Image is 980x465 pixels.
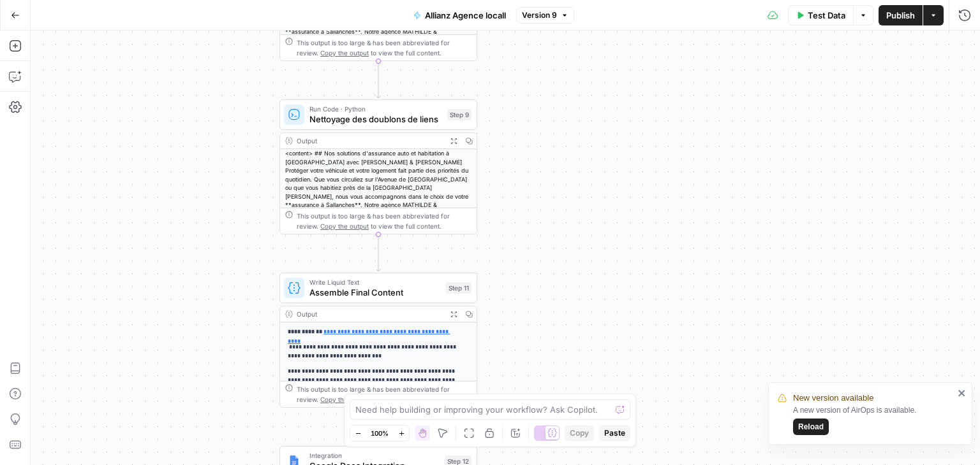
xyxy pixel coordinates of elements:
[446,282,471,294] div: Step 11
[309,450,440,461] span: Integration
[886,9,915,22] span: Publish
[516,7,574,24] button: Version 9
[808,9,845,22] span: Test Data
[309,104,442,114] span: Run Code · Python
[297,136,442,146] div: Output
[879,5,923,25] button: Publish
[320,222,369,230] span: Copy the output
[297,211,471,231] div: This output is too large & has been abbreviated for review. to view the full content.
[280,149,477,287] div: <content> ## Nos solutions d'assurance auto et habitation à [GEOGRAPHIC_DATA] avec [PERSON_NAME] ...
[425,9,506,22] span: Allianz Agence locall
[793,418,829,435] button: Reload
[958,388,967,398] button: close
[447,109,471,120] div: Step 9
[793,404,954,435] div: A new version of AirOps is available.
[376,61,380,98] g: Edge from step_8 to step_9
[320,396,369,403] span: Copy the output
[793,392,873,404] span: New version available
[376,234,380,271] g: Edge from step_9 to step_11
[297,384,471,404] div: This output is too large & has been abbreviated for review. to view the full content.
[371,428,389,438] span: 100%
[406,5,514,25] button: Allianz Agence locall
[565,425,594,441] button: Copy
[570,427,589,439] span: Copy
[309,286,441,299] span: Assemble Final Content
[297,38,471,58] div: This output is too large & has been abbreviated for review. to view the full content.
[788,5,853,25] button: Test Data
[522,10,557,21] span: Version 9
[604,427,625,439] span: Paste
[297,309,442,319] div: Output
[309,277,441,287] span: Write Liquid Text
[320,49,369,57] span: Copy the output
[798,421,824,433] span: Reload
[279,99,477,234] div: Run Code · PythonNettoyage des doublons de liensStep 9Output<content> ## Nos solutions d'assuranc...
[599,425,630,441] button: Paste
[309,113,442,125] span: Nettoyage des doublons de liens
